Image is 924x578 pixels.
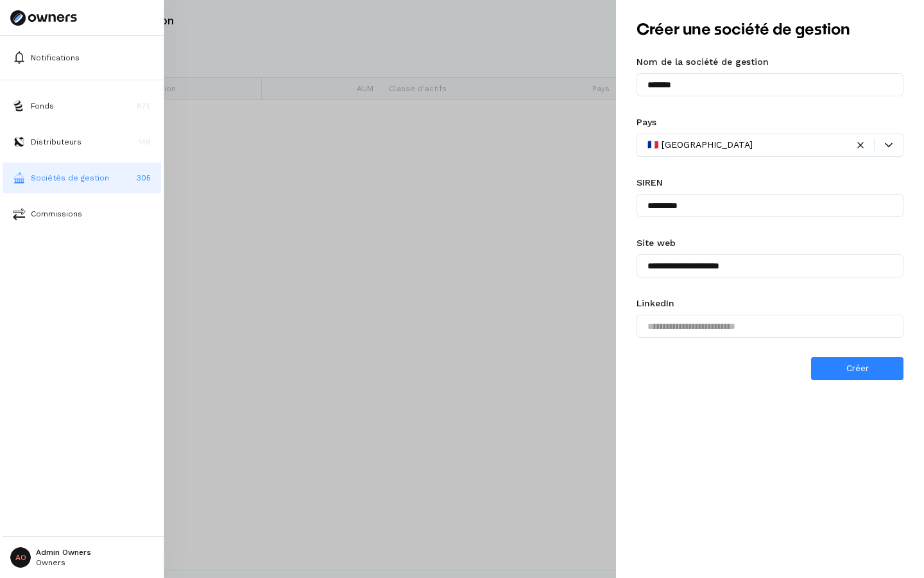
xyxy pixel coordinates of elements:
[846,363,869,373] span: Créer
[3,198,161,229] button: commissionsCommissions
[137,100,151,112] p: 875
[36,559,91,566] p: Owners
[31,52,80,64] p: Notifications
[139,136,151,148] p: 149
[637,21,903,40] h2: Créer une société de gestion
[31,136,81,148] p: Distributeurs
[36,548,91,556] p: Admin Owners
[637,176,663,189] span: SIREN
[637,116,656,128] span: Pays
[811,357,903,380] button: Créer
[13,207,26,220] img: commissions
[3,42,161,73] button: Notifications
[637,297,674,310] span: LinkedIn
[13,171,26,184] img: asset-managers
[637,236,676,249] span: Site web
[637,55,769,68] span: Nom de la société de gestion
[31,208,82,220] p: Commissions
[31,100,54,112] p: Fonds
[3,162,161,193] button: asset-managersSociétés de gestion305
[3,127,161,157] button: distributorsDistributeurs149
[10,547,31,568] span: AO
[13,100,26,112] img: funds
[13,136,26,148] img: distributors
[31,172,109,184] p: Sociétés de gestion
[137,172,151,184] p: 305
[3,91,161,121] button: fundsFonds875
